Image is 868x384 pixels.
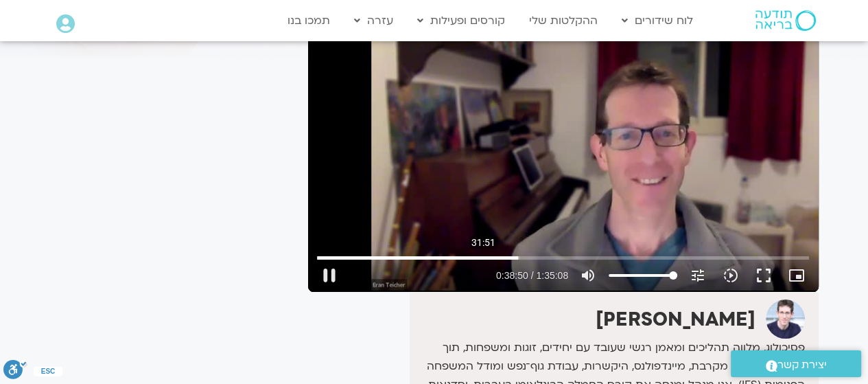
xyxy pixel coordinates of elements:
a: ההקלטות שלי [522,8,605,34]
span: יצירת קשר [777,356,827,374]
a: תמכו בנו [281,8,337,34]
strong: [PERSON_NAME] [596,306,755,332]
a: יצירת קשר [731,350,861,377]
img: ערן טייכר [766,300,805,339]
a: קורסים ופעילות [410,8,512,34]
a: עזרה [347,8,400,34]
a: לוח שידורים [615,8,700,34]
img: תודעה בריאה [755,10,816,31]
